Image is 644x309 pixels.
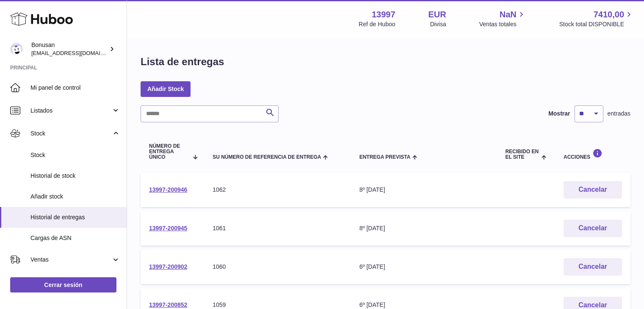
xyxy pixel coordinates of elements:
strong: 13997 [372,9,395,20]
span: Historial de stock [30,172,120,180]
div: 8º [DATE] [359,224,489,232]
a: Cerrar sesión [10,277,116,292]
a: 13997-200946 [149,186,187,193]
span: [EMAIL_ADDRESS][DOMAIN_NAME] [31,50,124,56]
span: Stock [30,151,120,159]
a: 7410,00 Stock total DISPONIBLE [559,9,634,28]
div: 1059 [213,301,343,309]
span: Historial de entregas [30,213,120,221]
div: 1061 [213,224,343,232]
span: Recibido en el site [505,149,539,160]
div: 1060 [213,263,343,271]
span: Ventas totales [479,20,526,28]
span: Stock total DISPONIBLE [559,20,634,28]
img: info@bonusan.es [10,43,23,55]
div: Acciones [564,149,622,160]
div: Ref de Huboo [359,20,395,28]
span: Entrega prevista [359,154,411,160]
div: 8º [DATE] [359,186,489,194]
span: Ventas [30,256,111,264]
a: 13997-200945 [149,225,187,232]
span: Su número de referencia de entrega [213,154,321,160]
span: Stock [30,130,111,138]
span: Listados [30,107,111,115]
div: Divisa [430,20,446,28]
strong: EUR [428,9,446,20]
a: Añadir Stock [141,81,191,97]
a: NaN Ventas totales [479,9,526,28]
span: Añadir stock [30,193,120,201]
span: Mi panel de control [30,84,120,92]
div: 1062 [213,186,343,194]
a: 13997-200902 [149,263,187,270]
span: Número de entrega único [149,143,188,160]
button: Cancelar [564,220,622,237]
span: Cargas de ASN [30,234,120,242]
div: Bonusan [31,41,108,57]
h1: Lista de entregas [141,55,224,69]
label: Mostrar [548,110,570,118]
span: entradas [608,110,630,118]
div: 6º [DATE] [359,301,489,309]
span: 7410,00 [594,9,624,20]
button: Cancelar [564,258,622,276]
button: Cancelar [564,181,622,199]
div: 6º [DATE] [359,263,489,271]
a: 13997-200852 [149,301,187,308]
span: NaN [500,9,517,20]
